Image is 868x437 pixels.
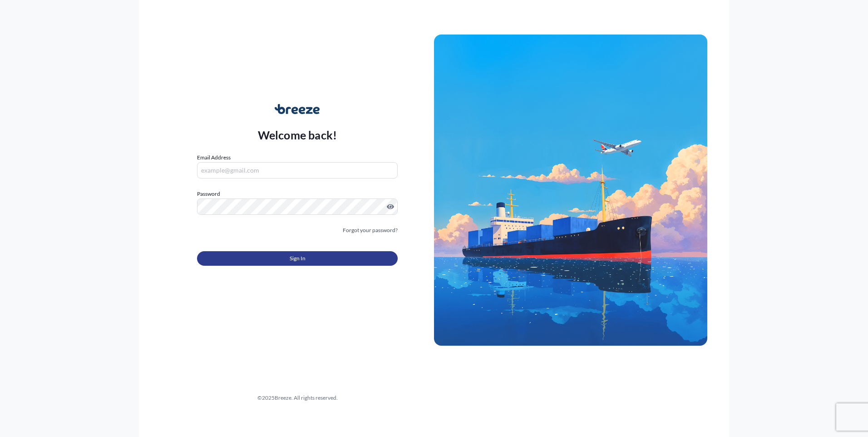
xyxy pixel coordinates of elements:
[197,153,231,162] label: Email Address
[434,35,707,345] img: Ship illustration
[258,128,337,142] p: Welcome back!
[197,251,398,266] button: Sign In
[290,254,306,263] span: Sign In
[387,203,394,210] button: Show password
[343,226,398,235] a: Forgot your password?
[197,189,398,199] label: Password
[161,393,434,402] div: © 2025 Breeze. All rights reserved.
[197,162,398,179] input: example@gmail.com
